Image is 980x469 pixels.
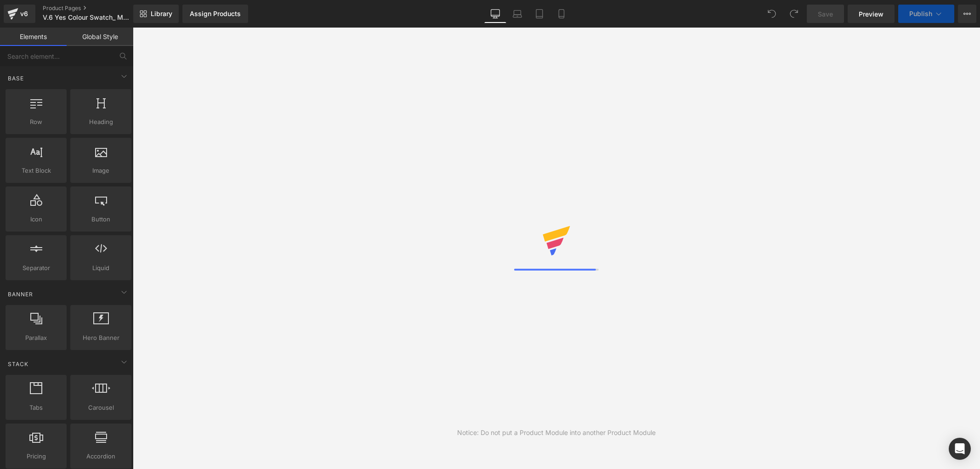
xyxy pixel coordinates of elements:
[7,74,25,83] span: Base
[958,5,976,23] button: More
[457,428,656,438] div: Notice: Do not put a Product Module into another Product Module
[18,8,30,20] div: v6
[859,9,884,19] span: Preview
[785,5,803,23] button: Redo
[484,5,506,23] a: Desktop
[7,290,34,299] span: Banner
[528,5,550,23] a: Tablet
[151,10,172,18] span: Library
[73,263,129,273] span: Liquid
[73,333,129,343] span: Hero Banner
[43,14,131,21] span: V.6 Yes Colour Swatch_ Modal Loungewear Template
[4,5,35,23] a: v6
[506,5,528,23] a: Laptop
[73,215,129,224] span: Button
[67,28,133,46] a: Global Style
[8,117,64,127] span: Row
[909,10,932,17] span: Publish
[763,5,781,23] button: Undo
[73,452,129,461] span: Accordion
[73,117,129,127] span: Heading
[7,360,29,368] span: Stack
[8,333,64,343] span: Parallax
[848,5,895,23] a: Preview
[8,263,64,273] span: Separator
[133,5,179,23] a: New Library
[8,452,64,461] span: Pricing
[73,166,129,175] span: Image
[818,9,833,19] span: Save
[8,215,64,224] span: Icon
[898,5,954,23] button: Publish
[550,5,572,23] a: Mobile
[43,5,148,12] a: Product Pages
[73,403,129,412] span: Carousel
[949,438,971,460] div: Open Intercom Messenger
[8,403,64,412] span: Tabs
[8,166,64,175] span: Text Block
[190,10,241,17] div: Assign Products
